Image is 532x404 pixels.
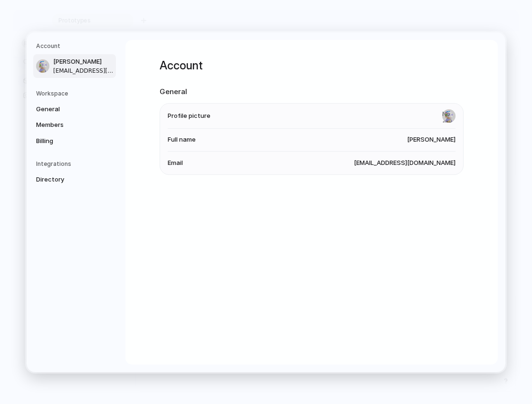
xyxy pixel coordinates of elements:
[33,101,116,116] a: General
[407,135,456,144] span: [PERSON_NAME]
[33,54,116,78] a: [PERSON_NAME][EMAIL_ADDRESS][DOMAIN_NAME]
[36,89,116,97] h5: Workspace
[36,160,116,168] h5: Integrations
[36,42,116,50] h5: Account
[168,111,210,120] span: Profile picture
[33,117,116,133] a: Members
[354,158,456,167] span: [EMAIL_ADDRESS][DOMAIN_NAME]
[33,172,116,187] a: Directory
[36,136,97,145] span: Billing
[36,104,97,114] span: General
[168,158,183,167] span: Email
[160,87,464,97] h2: General
[53,57,114,67] span: [PERSON_NAME]
[36,175,97,184] span: Directory
[168,135,196,144] span: Full name
[33,133,116,148] a: Billing
[160,57,464,74] h1: Account
[53,66,114,75] span: [EMAIL_ADDRESS][DOMAIN_NAME]
[36,120,97,130] span: Members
